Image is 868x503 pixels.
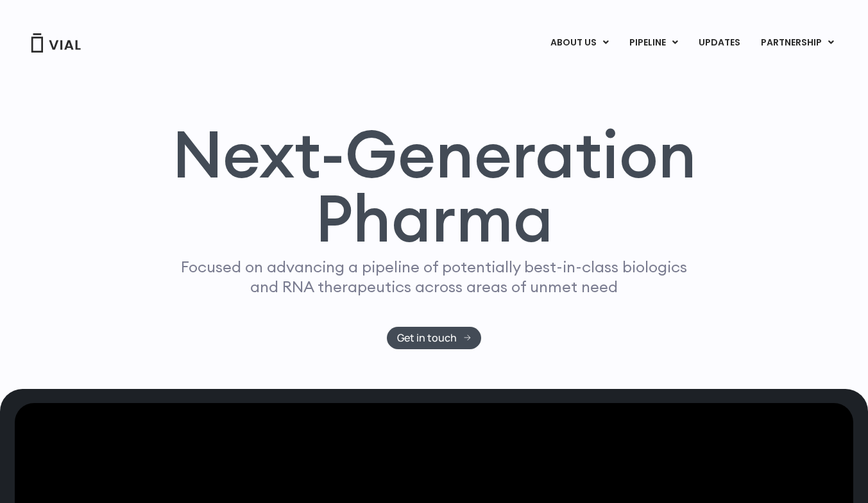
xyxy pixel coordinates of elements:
a: ABOUT USMenu Toggle [540,32,618,54]
span: Get in touch [397,333,457,343]
h1: Next-Generation Pharma [157,122,712,251]
p: Focused on advancing a pipeline of potentially best-in-class biologics and RNA therapeutics acros... [176,257,693,297]
a: PARTNERSHIPMenu Toggle [751,32,844,54]
a: PIPELINEMenu Toggle [619,32,688,54]
a: UPDATES [688,32,750,54]
img: Vial Logo [30,33,81,53]
a: Get in touch [387,327,481,349]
